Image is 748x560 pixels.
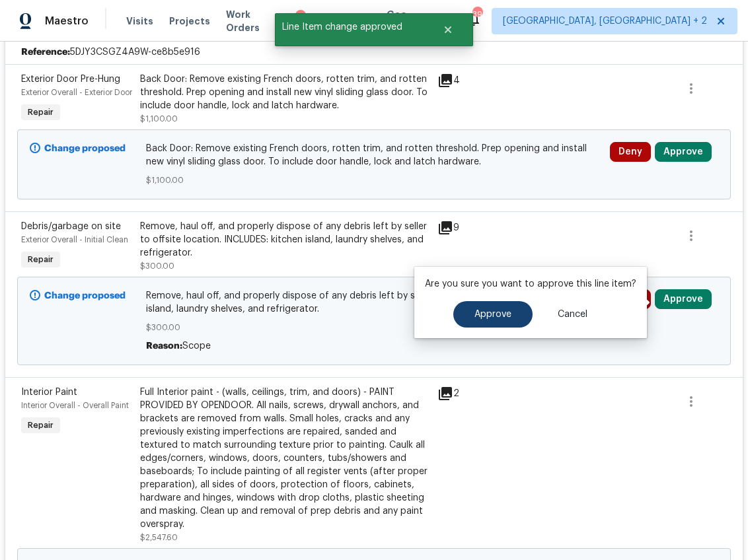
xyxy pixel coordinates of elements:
[295,10,306,23] div: 1
[146,321,603,334] span: $300.00
[146,289,603,316] span: Remove, haul off, and properly dispose of any debris left by seller to offsite location. INCLUDES...
[474,310,511,320] span: Approve
[21,46,70,59] b: Reference:
[387,8,450,34] span: Geo Assignments
[226,8,260,34] span: Work Orders
[5,40,743,64] div: 5DJY3CSGZ4A9W-ce8b5e916
[140,386,430,531] div: Full Interior paint - (walls, ceilings, trim, and doors) - PAINT PROVIDED BY OPENDOOR. All nails,...
[437,220,489,236] div: 9
[453,301,533,328] button: Approve
[610,142,651,162] button: Deny
[558,310,587,320] span: Cancel
[182,341,211,351] span: Scope
[21,75,120,84] span: Exterior Door Pre-Hung
[140,262,174,270] span: $300.00
[140,220,430,260] div: Remove, haul off, and properly dispose of any debris left by seller to offsite location. INCLUDES...
[472,8,482,21] div: 39
[503,15,707,28] span: [GEOGRAPHIC_DATA], [GEOGRAPHIC_DATA] + 2
[426,17,470,43] button: Close
[140,115,178,123] span: $1,100.00
[21,222,121,231] span: Debris/garbage on site
[140,534,178,542] span: $2,547.60
[44,144,126,153] b: Change proposed
[537,301,609,328] button: Cancel
[146,341,182,351] span: Reason:
[146,142,603,168] span: Back Door: Remove existing French doors, rotten trim, and rotten threshold. Prep opening and inst...
[425,277,636,291] p: Are you sure you want to approve this line item?
[437,73,489,88] div: 4
[21,88,132,96] span: Exterior Overall - Exterior Door
[44,291,126,300] b: Change proposed
[22,253,59,266] span: Repair
[655,289,712,309] button: Approve
[21,402,129,409] span: Interior Overall - Overall Paint
[21,388,77,397] span: Interior Paint
[437,386,489,402] div: 2
[146,174,603,187] span: $1,100.00
[22,106,59,119] span: Repair
[140,73,430,112] div: Back Door: Remove existing French doors, rotten trim, and rotten threshold. Prep opening and inst...
[126,15,153,28] span: Visits
[22,419,59,432] span: Repair
[169,15,210,28] span: Projects
[21,236,128,244] span: Exterior Overall - Initial Clean
[275,13,426,41] span: Line Item change approved
[655,142,712,162] button: Approve
[45,15,89,28] span: Maestro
